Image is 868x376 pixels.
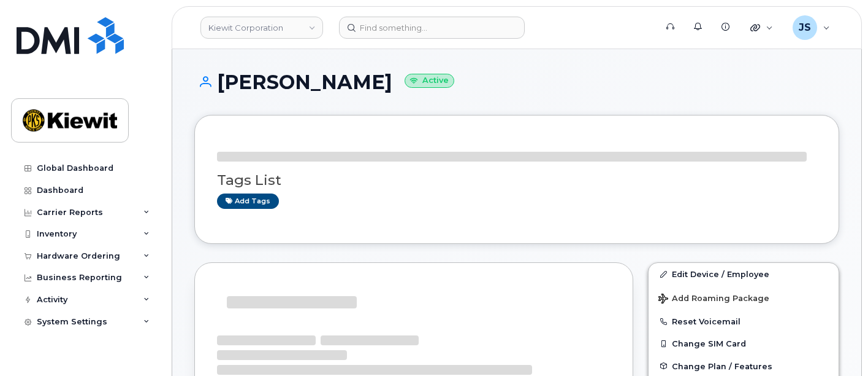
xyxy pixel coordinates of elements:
h3: Tags List [217,173,817,188]
span: Change Plan / Features [672,361,772,370]
button: Change SIM Card [649,332,839,354]
small: Active [405,74,454,88]
a: Edit Device / Employee [649,263,839,285]
a: Add tags [217,194,279,209]
button: Add Roaming Package [649,285,839,310]
button: Reset Voicemail [649,310,839,332]
span: Add Roaming Package [658,294,769,305]
h1: [PERSON_NAME] [194,71,839,93]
